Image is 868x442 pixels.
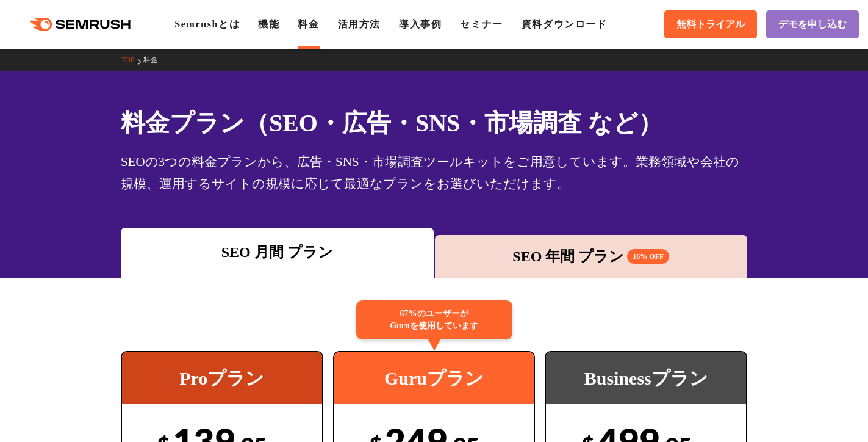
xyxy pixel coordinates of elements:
[121,56,143,64] a: TOP
[766,10,859,38] a: デモを申し込む
[664,10,757,38] a: 無料トライアル
[121,105,747,141] h1: 料金プラン（SEO・広告・SNS・市場調査 など）
[522,19,608,29] a: 資料ダウンロード
[460,19,503,29] a: セミナー
[399,19,442,29] a: 導入事例
[122,352,322,404] div: Proプラン
[143,56,167,64] a: 料金
[676,18,745,31] span: 無料トライアル
[127,241,428,263] div: SEO 月間 プラン
[546,352,746,404] div: Businessプラン
[441,245,742,267] div: SEO 年間 プラン
[121,151,747,195] div: SEOの3つの料金プランから、広告・SNS・市場調査ツールキットをご用意しています。業務領域や会社の規模、運用するサイトの規模に応じて最適なプランをお選びいただけます。
[356,300,512,339] div: 67%のユーザーが Guruを使用しています
[298,19,319,29] a: 料金
[338,19,381,29] a: 活用方法
[174,19,240,29] a: Semrushとは
[627,249,669,264] span: 16% OFF
[778,18,847,31] span: デモを申し込む
[334,352,534,404] div: Guruプラン
[258,19,279,29] a: 機能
